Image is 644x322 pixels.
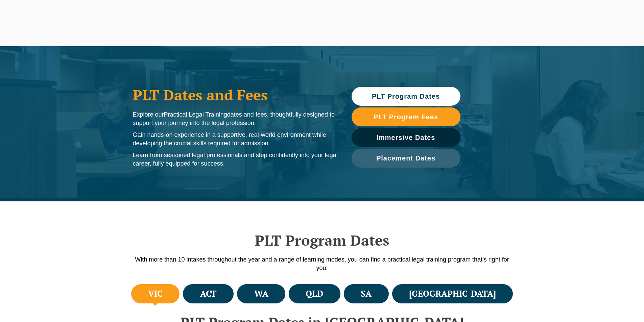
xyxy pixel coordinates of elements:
a: PLT Program Fees [352,107,460,126]
h2: PLT Program Dates [129,232,515,249]
a: PLT Program Dates [352,87,460,106]
p: Gain hands-on experience in a supportive, real-world environment while developing the crucial ski... [133,131,338,148]
p: Learn from seasoned legal professionals and step confidently into your legal career, fully equipp... [133,151,338,168]
p: With more than 10 intakes throughout the year and a range of learning modes, you can find a pract... [129,255,515,272]
h4: VIC [148,288,163,299]
span: PLT Program Dates [372,93,440,100]
h1: PLT Dates and Fees [133,86,338,103]
span: Practical Legal Training [164,111,227,118]
span: Immersive Dates [377,134,435,141]
span: PLT Program Fees [374,114,438,120]
h4: QLD [306,288,323,299]
h4: WA [254,288,268,299]
h4: ACT [200,288,217,299]
h4: [GEOGRAPHIC_DATA] [409,288,496,299]
p: Explore our dates and fees, thoughtfully designed to support your journey into the legal profession. [133,110,338,127]
a: Immersive Dates [352,128,460,147]
h4: SA [361,288,372,299]
span: Placement Dates [376,155,435,162]
a: Placement Dates [352,149,460,168]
